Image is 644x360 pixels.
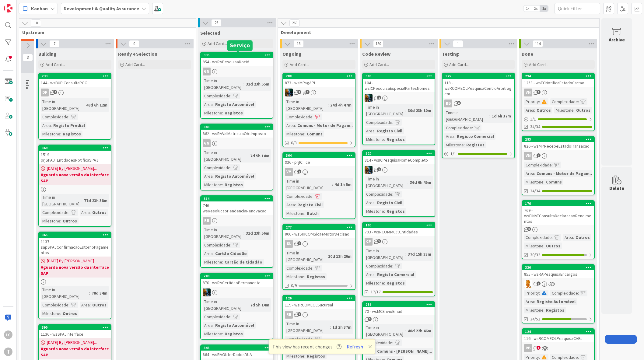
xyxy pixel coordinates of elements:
span: : [222,110,223,116]
span: : [328,102,329,108]
div: 769 - wsFINATConsultaDeclaracaoRendimentos [522,206,594,225]
div: Milestone [285,273,304,280]
div: 49d 6h 12m [85,102,109,108]
div: 37d 15h 33m [406,251,433,257]
div: Area [285,122,295,129]
div: Registos [465,142,486,148]
div: VM [522,152,594,160]
div: Complexidade [285,193,313,200]
div: Area [524,170,534,177]
span: : [375,128,376,134]
div: 1d 6h 37m [490,113,513,119]
div: Registos [385,208,406,215]
div: 320 [363,151,435,156]
div: 365 [39,232,111,238]
div: Cartão Cidadão [214,250,248,257]
span: : [454,133,455,140]
a: 314746 - wsResolucaoPendenciaRenovacaoRBTime in [GEOGRAPHIC_DATA]:31d 23h 56mComplexidade:Area:Ca... [200,195,273,268]
div: Outros [575,107,592,114]
span: : [405,251,406,257]
div: 306 [366,74,435,78]
div: 873 - wsMPagAPI [283,79,355,87]
div: 277 [286,225,355,229]
div: 364 [283,153,355,158]
span: : [384,208,385,215]
span: : [304,210,305,217]
a: 343862 - wsRAValMatriculaObtImpostoGNTime in [GEOGRAPHIC_DATA]:7d 5h 14mComplexidade:Area:Registo... [200,124,273,190]
a: 3651137 - sapSPAJConfirmacaoEstornoPagamentos[DATE] By [PERSON_NAME]...Aguarda nova versão da int... [38,232,111,319]
input: Quick Filter... [555,3,600,14]
span: [DATE] By [PERSON_NAME]... [47,165,97,172]
span: : [489,113,490,119]
span: 1 [377,167,381,171]
div: 1/1 [443,150,514,158]
div: 336 [522,265,594,270]
div: Complexidade [444,124,472,131]
div: 104 - wsICPesquisaEspecialPartesNomes [363,79,435,92]
span: : [295,122,296,129]
div: 31d 23h 55m [244,81,271,87]
div: 314 [204,197,273,201]
div: Complexidade [285,114,313,120]
div: Area [203,173,213,180]
div: SL [283,240,355,248]
span: : [51,122,52,129]
div: 1/1 [522,115,594,123]
div: 7d 5h 14m [249,152,271,159]
div: 335 [204,53,273,57]
span: : [573,234,574,241]
div: Milestone [203,259,222,265]
a: 100793 - wsRCOMM059EntidadesCPTime in [GEOGRAPHIC_DATA]:37d 15h 33mComplexidade:Area:Registo Come... [362,222,435,296]
div: Time in [GEOGRAPHIC_DATA] [444,109,489,123]
div: 283826 - wsMPRecebeEstadoTransacao [522,137,594,150]
b: Aguarda nova versão da interface SAP [41,172,109,184]
span: Kanban [31,5,48,12]
img: JC [365,94,373,102]
span: Add Card... [290,62,309,67]
div: Time in [GEOGRAPHIC_DATA] [365,247,405,261]
div: Time in [GEOGRAPHIC_DATA] [365,104,405,117]
div: Area [80,209,90,216]
div: 24d 4h 47m [329,102,353,108]
div: 1253 - wsECNotificaEstadoCartao [522,79,594,87]
span: : [534,107,535,114]
div: 100 [363,222,435,228]
div: GN [201,139,273,147]
span: : [313,193,313,200]
span: 3 [527,227,531,231]
span: 34/34 [530,124,540,130]
span: : [313,114,313,120]
div: DF [41,89,49,96]
div: Complexidade [365,119,392,126]
div: JC [363,166,435,174]
div: Complexidade [285,265,313,271]
span: Add Card... [46,62,65,67]
b: Development & Quality Assurance [64,5,139,12]
div: 320 [366,151,435,156]
div: Complexidade [41,209,68,216]
div: 2941253 - wsECNotificaEstadoCartao [522,73,594,87]
span: 6 [457,101,461,105]
div: 125 [445,74,514,78]
div: 294 [522,73,594,79]
div: Milestone [285,131,304,137]
span: Add Card... [369,62,389,67]
span: : [408,179,408,186]
div: 209870 - wsRACertidaoPermanente [201,273,273,287]
div: 100793 - wsRCOMM059Entidades [363,222,435,236]
span: : [539,98,540,105]
div: Time in [GEOGRAPHIC_DATA] [203,77,243,91]
div: Area [563,234,573,241]
span: 30/32 [530,252,540,258]
span: : [405,107,406,114]
span: : [574,107,575,114]
span: 1 [306,90,310,94]
a: 277806 - wsSIRCOMSicaeMotorDecisaoSLTime in [GEOGRAPHIC_DATA]:10d 12h 26mComplexidade:Milestone:R... [282,224,355,290]
span: : [384,136,385,143]
div: 854 - wsRAPesquisaDocId [201,58,273,66]
a: 288873 - wsMPagAPIJCTime in [GEOGRAPHIC_DATA]:24d 4h 47mComplexidade:Area:Comuns - Motor de Pagam... [282,73,355,147]
span: 3 [297,90,301,94]
span: 5 [53,90,57,94]
div: DF [39,89,111,96]
div: VM [522,89,594,96]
